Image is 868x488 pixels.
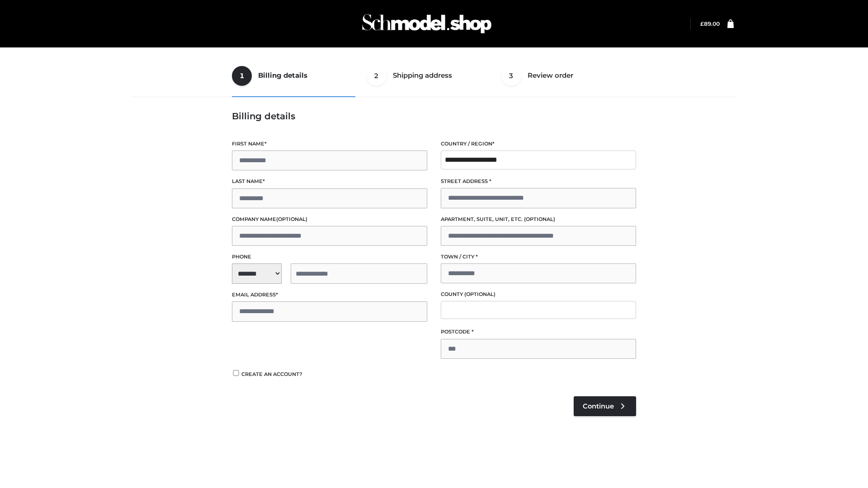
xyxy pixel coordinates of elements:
[441,140,636,148] label: Country / Region
[232,370,240,376] input: Create an account?
[232,253,427,261] label: Phone
[441,215,636,224] label: Apartment, suite, unit, etc.
[232,291,427,299] label: Email address
[241,371,302,377] span: Create an account?
[700,20,720,27] bdi: 89.00
[359,6,495,42] img: Schmodel Admin 964
[464,291,495,297] span: (optional)
[441,177,636,186] label: Street address
[441,253,636,261] label: Town / City
[574,396,636,416] a: Continue
[232,111,636,122] h3: Billing details
[276,216,307,222] span: (optional)
[232,215,427,224] label: Company name
[583,402,614,410] span: Continue
[232,177,427,186] label: Last name
[441,290,636,299] label: County
[524,216,555,222] span: (optional)
[700,20,704,27] span: £
[700,20,720,27] a: £89.00
[441,328,636,336] label: Postcode
[232,140,427,148] label: First name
